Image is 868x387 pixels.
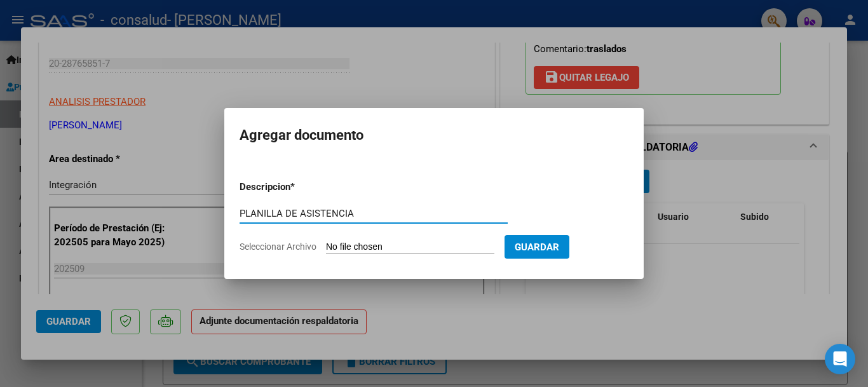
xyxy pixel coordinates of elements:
h2: Agregar documento [240,123,628,147]
span: Guardar [515,241,559,253]
p: Descripcion [240,180,356,194]
button: Guardar [505,235,569,259]
span: Seleccionar Archivo [240,241,316,252]
div: Open Intercom Messenger [825,344,855,374]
